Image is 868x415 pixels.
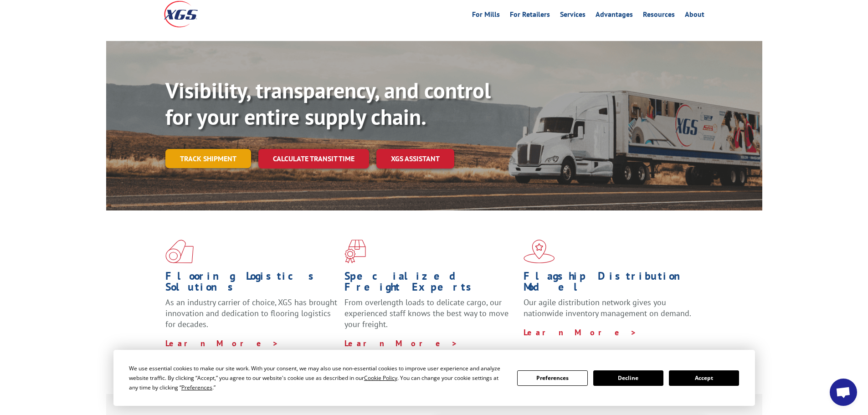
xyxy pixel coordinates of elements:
a: Learn More > [165,338,279,348]
a: Track shipment [165,149,251,168]
a: For Retailers [510,11,550,21]
b: Visibility, transparency, and control for your entire supply chain. [165,76,491,131]
a: Services [560,11,586,21]
button: Accept [669,370,739,386]
a: About [685,11,704,21]
div: Open chat [830,379,857,406]
a: Learn More > [524,327,637,338]
img: xgs-icon-flagship-distribution-model-red [524,240,555,263]
a: Calculate transit time [258,149,369,169]
div: Cookie Consent Prompt [113,350,755,406]
h1: Flagship Distribution Model [524,271,696,297]
button: Preferences [517,370,587,386]
h1: Specialized Freight Experts [344,271,517,297]
button: Decline [593,370,663,386]
a: For Mills [472,11,500,21]
a: XGS ASSISTANT [376,149,454,169]
span: Preferences [181,384,212,391]
a: Resources [643,11,675,21]
a: Advantages [596,11,633,21]
img: xgs-icon-total-supply-chain-intelligence-red [165,240,194,263]
a: Learn More > [344,338,458,348]
span: As an industry carrier of choice, XGS has brought innovation and dedication to flooring logistics... [165,297,337,329]
span: Our agile distribution network gives you nationwide inventory management on demand. [524,297,691,318]
div: We use essential cookies to make our site work. With your consent, we may also use non-essential ... [129,364,506,392]
img: xgs-icon-focused-on-flooring-red [344,240,366,263]
span: Cookie Policy [364,374,397,382]
p: From overlength loads to delicate cargo, our experienced staff knows the best way to move your fr... [344,297,517,338]
h1: Flooring Logistics Solutions [165,271,338,297]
